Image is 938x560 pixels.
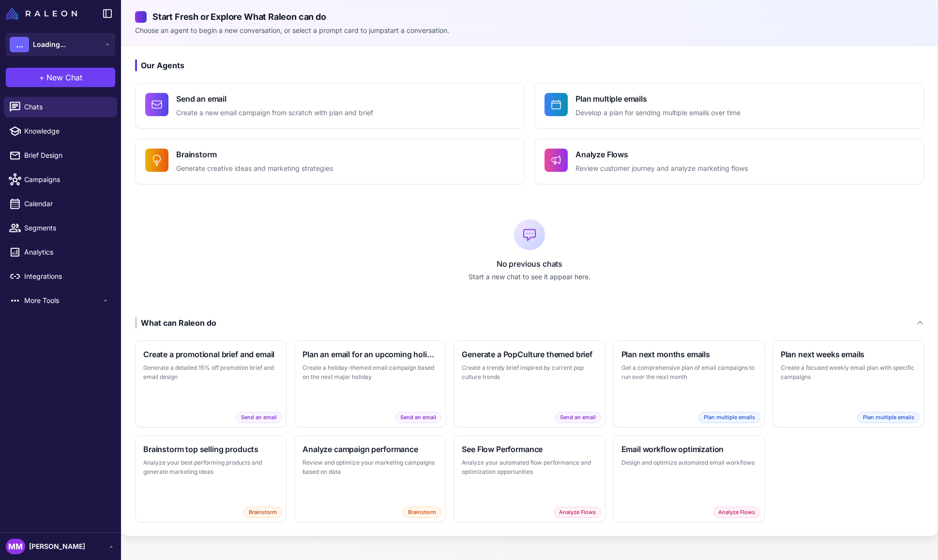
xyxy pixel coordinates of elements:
[135,340,287,427] button: Create a promotional brief and emailGenerate a detailed 15% off promotion brief and email designS...
[772,340,924,427] button: Plan next weeks emailsCreate a focused weekly email plan with specific campaignsPlan multiple emails
[176,149,333,160] h4: Brainstorm
[4,121,117,141] a: Knowledge
[4,242,117,262] a: Analytics
[303,458,438,477] p: Review and optimize your marketing campaigns based on data
[303,348,438,360] h3: Plan an email for an upcoming holiday
[24,174,109,185] span: Campaigns
[24,223,109,233] span: Segments
[236,412,282,423] span: Send an email
[143,348,278,360] h3: Create a promotional brief and email
[135,258,924,270] p: No previous chats
[534,83,924,129] button: Plan multiple emailsDevelop a plan for sending multiple emails over time
[294,435,446,522] button: Analyze campaign performanceReview and optimize your marketing campaigns based on dataBrainstorm
[143,363,278,382] p: Generate a detailed 15% off promotion brief and email design
[46,72,82,83] span: New Chat
[6,539,25,554] div: MM
[176,107,373,119] p: Create a new email campaign from scratch with plan and brief
[454,340,605,427] button: Generate a PopCulture themed briefCreate a trendy brief inspired by current pop culture trendsSen...
[555,412,601,423] span: Send an email
[613,435,765,522] button: Email workflow optimizationDesign and optimize automated email workflowsAnalyze Flows
[303,363,438,382] p: Create a holiday-themed email campaign based on the next major holiday
[6,8,81,19] a: Raleon Logo
[4,145,117,166] a: Brief Design
[6,8,77,19] img: Raleon Logo
[29,541,85,552] span: [PERSON_NAME]
[534,138,924,184] button: Analyze FlowsReview customer journey and analyze marketing flows
[143,458,278,477] p: Analyze your best performing products and generate marketing ideas
[176,93,373,105] h4: Send an email
[6,68,115,87] button: +New Chat
[454,435,605,522] button: See Flow PerformanceAnalyze your automated flow performance and optimization opportunitiesAnalyze...
[575,163,748,174] p: Review customer journey and analyze marketing flows
[24,271,109,282] span: Integrations
[6,33,115,56] button: ...Loading...
[4,218,117,238] a: Segments
[781,348,916,360] h3: Plan next weeks emails
[33,39,66,50] span: Loading...
[462,363,597,382] p: Create a trendy brief inspired by current pop culture trends
[135,25,924,36] p: Choose an agent to begin a new conversation, or select a prompt card to jumpstart a conversation.
[4,169,117,190] a: Campaigns
[4,194,117,214] a: Calendar
[858,412,920,423] span: Plan multiple emails
[462,348,597,360] h3: Generate a PopCulture themed brief
[135,60,924,71] h3: Our Agents
[621,348,756,360] h3: Plan next months emails
[403,507,441,518] span: Brainstorm
[135,10,924,23] h2: Start Fresh or Explore What Raleon can do
[621,363,756,382] p: Get a comprehensive plan of email campaigns to run over the next month
[613,340,765,427] button: Plan next months emailsGet a comprehensive plan of email campaigns to run over the next monthPlan...
[4,97,117,117] a: Chats
[135,435,287,522] button: Brainstorm top selling productsAnalyze your best performing products and generate marketing ideas...
[621,458,756,468] p: Design and optimize automated email workflows
[575,149,748,160] h4: Analyze Flows
[781,363,916,382] p: Create a focused weekly email plan with specific campaigns
[243,507,282,518] span: Brainstorm
[698,412,760,423] span: Plan multiple emails
[462,458,597,477] p: Analyze your automated flow performance and optimization opportunities
[575,107,741,119] p: Develop a plan for sending multiple emails over time
[24,102,109,112] span: Chats
[24,247,109,257] span: Analytics
[395,412,441,423] span: Send an email
[176,163,333,174] p: Generate creative ideas and marketing strategies
[135,317,216,329] div: What can Raleon do
[24,126,109,136] span: Knowledge
[10,37,29,52] div: ...
[713,507,760,518] span: Analyze Flows
[303,443,438,455] h3: Analyze campaign performance
[24,198,109,209] span: Calendar
[24,150,109,161] span: Brief Design
[135,138,525,184] button: BrainstormGenerate creative ideas and marketing strategies
[4,266,117,287] a: Integrations
[294,340,446,427] button: Plan an email for an upcoming holidayCreate a holiday-themed email campaign based on the next maj...
[135,272,924,282] p: Start a new chat to see it appear here.
[143,443,278,455] h3: Brainstorm top selling products
[135,83,525,129] button: Send an emailCreate a new email campaign from scratch with plan and brief
[621,443,756,455] h3: Email workflow optimization
[554,507,601,518] span: Analyze Flows
[462,443,597,455] h3: See Flow Performance
[39,72,45,83] span: +
[24,295,102,306] span: More Tools
[575,93,741,105] h4: Plan multiple emails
